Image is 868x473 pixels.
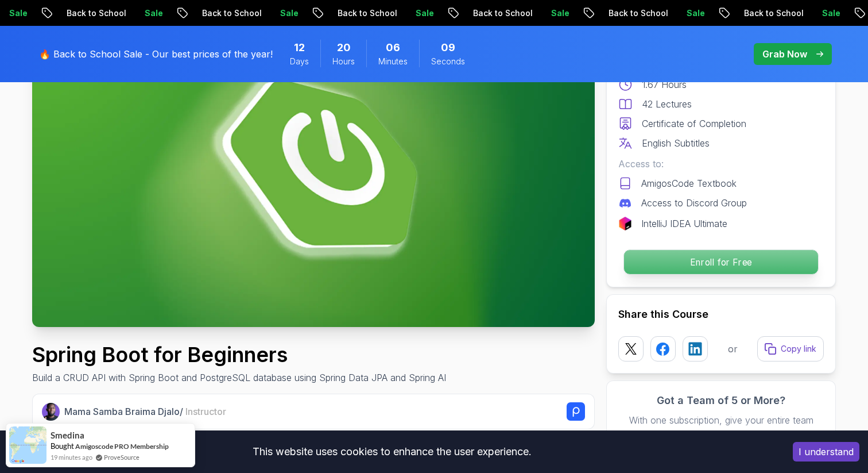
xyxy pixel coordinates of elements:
[294,40,305,56] span: 12 Days
[618,413,824,441] p: With one subscription, give your entire team access to all courses and features.
[125,7,161,19] p: Sale
[641,196,747,210] p: Access to Discord Group
[317,7,396,19] p: Back to School
[260,7,297,19] p: Sale
[618,393,824,409] h3: Got a Team of 5 or More?
[9,439,776,464] div: This website uses cookies to enhance the user experience.
[104,452,139,462] a: ProveSource
[642,97,692,111] p: 42 Lectures
[51,441,74,451] span: Bought
[64,405,226,418] p: Mama Samba Braima Djalo /
[441,40,455,56] span: 9 Seconds
[618,306,824,322] h2: Share this Course
[39,47,273,61] p: 🔥 Back to School Sale - Our best prices of the year!
[642,78,687,91] p: 1.67 Hours
[32,343,446,366] h1: Spring Boot for Beginners
[32,10,595,327] img: spring-boot-for-beginners_thumbnail
[666,7,703,19] p: Sale
[623,249,819,275] button: Enroll for Free
[290,56,309,67] span: Days
[762,47,807,61] p: Grab Now
[46,7,125,19] p: Back to School
[32,371,446,384] p: Build a CRUD API with Spring Boot and PostgreSQL database using Spring Data JPA and Spring AI
[618,157,824,171] p: Access to:
[802,7,839,19] p: Sale
[531,7,568,19] p: Sale
[51,452,92,462] span: 19 minutes ago
[396,7,432,19] p: Sale
[793,442,859,462] button: Accept cookies
[51,430,84,440] span: smedina
[642,117,746,130] p: Certificate of Completion
[185,406,226,417] span: Instructor
[337,40,351,56] span: 20 Hours
[641,217,727,230] p: IntelliJ IDEA Ultimate
[724,7,802,19] p: Back to School
[624,250,818,274] p: Enroll for Free
[75,442,169,451] a: Amigoscode PRO Membership
[588,7,666,19] p: Back to School
[182,7,260,19] p: Back to School
[641,176,737,190] p: AmigosCode Textbook
[378,56,408,67] span: Minutes
[431,56,465,67] span: Seconds
[728,342,738,356] p: or
[332,56,355,67] span: Hours
[642,136,710,150] p: English Subtitles
[453,7,531,19] p: Back to School
[781,343,816,355] p: Copy link
[386,40,400,56] span: 6 Minutes
[42,403,60,421] img: Nelson Djalo
[9,426,46,464] img: provesource social proof notification image
[618,217,632,230] img: jetbrains logo
[757,336,824,362] button: Copy link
